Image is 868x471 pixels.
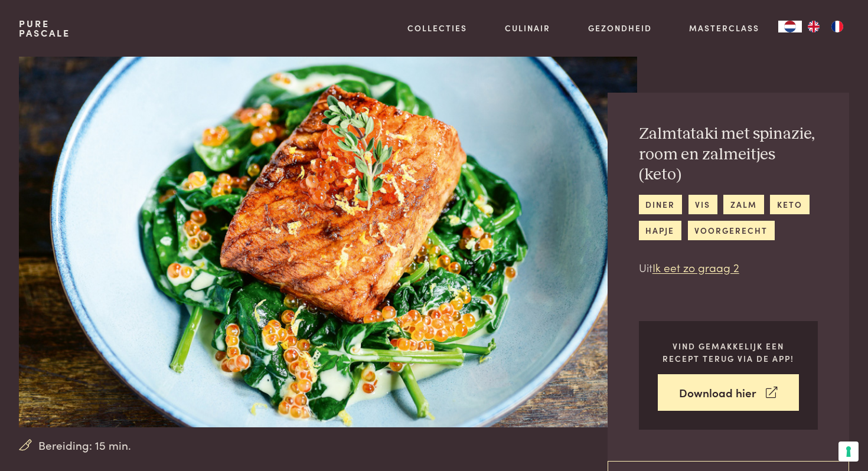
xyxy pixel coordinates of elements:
[688,195,717,214] a: vis
[689,22,759,34] a: Masterclass
[825,21,849,32] a: FR
[505,22,550,34] a: Culinair
[38,437,131,454] span: Bereiding: 15 min.
[19,19,70,38] a: PurePascale
[19,57,637,427] img: Zalmtataki met spinazie, room en zalmeitjes (keto)
[639,195,682,214] a: diner
[658,374,800,411] a: Download hier
[588,22,652,34] a: Gezondheid
[802,21,825,32] a: EN
[770,195,809,214] a: keto
[838,441,859,462] button: Uw voorkeuren voor toestemming voor trackingtechnologieën
[652,259,739,275] a: Ik eet zo graag 2
[658,340,800,364] p: Vind gemakkelijk een recept terug via de app!
[407,22,467,34] a: Collecties
[778,21,802,32] div: Language
[639,124,818,185] h2: Zalmtataki met spinazie, room en zalmeitjes (keto)
[723,195,763,214] a: zalm
[802,21,849,32] ul: Language list
[639,259,818,276] p: Uit
[778,21,802,32] a: NL
[639,221,681,240] a: hapje
[688,221,775,240] a: voorgerecht
[778,21,849,32] aside: Language selected: Nederlands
